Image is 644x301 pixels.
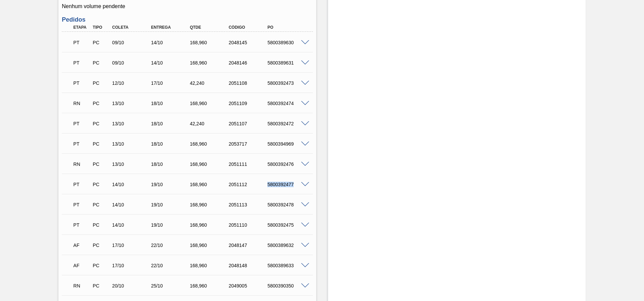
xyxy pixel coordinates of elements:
[62,3,313,9] p: Nenhum volume pendente
[91,243,111,248] div: Pedido de Compra
[227,283,270,289] div: 2049005
[73,243,90,248] p: AF
[91,182,111,187] div: Pedido de Compra
[91,80,111,86] div: Pedido de Compra
[149,141,193,147] div: 18/10/2025
[266,80,309,86] div: 5800392473
[227,121,270,126] div: 2051107
[149,283,193,289] div: 25/10/2025
[110,161,154,167] div: 13/10/2025
[149,101,193,106] div: 18/10/2025
[227,263,270,268] div: 2048148
[227,161,270,167] div: 2051111
[91,121,111,126] div: Pedido de Compra
[149,60,193,66] div: 14/10/2025
[72,177,92,192] div: Pedido em Trânsito
[110,141,154,147] div: 13/10/2025
[91,161,111,167] div: Pedido de Compra
[73,121,90,126] p: PT
[227,202,270,207] div: 2051113
[149,25,193,30] div: Entrega
[227,141,270,147] div: 2053717
[72,116,92,131] div: Pedido em Trânsito
[72,35,92,50] div: Pedido em Trânsito
[72,238,92,253] div: Aguardando Faturamento
[91,202,111,207] div: Pedido de Compra
[188,40,232,45] div: 168,960
[266,40,309,45] div: 5800389630
[149,40,193,45] div: 14/10/2025
[188,202,232,207] div: 168,960
[73,222,90,228] p: PT
[188,263,232,268] div: 168,960
[73,161,90,167] p: RN
[91,40,111,45] div: Pedido de Compra
[149,80,193,86] div: 17/10/2025
[73,40,90,45] p: PT
[227,243,270,248] div: 2048147
[72,55,92,70] div: Pedido em Trânsito
[91,60,111,66] div: Pedido de Compra
[149,202,193,207] div: 19/10/2025
[188,243,232,248] div: 168,960
[110,101,154,106] div: 13/10/2025
[110,222,154,228] div: 14/10/2025
[62,16,313,23] h3: Pedidos
[227,222,270,228] div: 2051110
[72,218,92,232] div: Pedido em Trânsito
[149,182,193,187] div: 19/10/2025
[266,101,309,106] div: 5800392474
[227,60,270,66] div: 2048146
[110,121,154,126] div: 13/10/2025
[72,136,92,151] div: Pedido em Trânsito
[266,60,309,66] div: 5800389631
[188,25,232,30] div: Qtde
[266,121,309,126] div: 5800392472
[188,161,232,167] div: 168,960
[72,76,92,91] div: Pedido em Trânsito
[266,182,309,187] div: 5800392477
[149,222,193,228] div: 19/10/2025
[266,283,309,289] div: 5800390350
[188,80,232,86] div: 42,240
[149,121,193,126] div: 18/10/2025
[73,60,90,66] p: PT
[266,25,309,30] div: PO
[73,202,90,207] p: PT
[266,161,309,167] div: 5800392476
[110,40,154,45] div: 09/10/2025
[188,182,232,187] div: 168,960
[188,60,232,66] div: 168,960
[72,25,92,30] div: Etapa
[188,283,232,289] div: 168,960
[73,263,90,268] p: AF
[266,141,309,147] div: 5800394969
[110,263,154,268] div: 17/10/2025
[266,222,309,228] div: 5800392475
[72,278,92,293] div: Em Renegociação
[73,182,90,187] p: PT
[227,80,270,86] div: 2051108
[91,25,111,30] div: Tipo
[110,283,154,289] div: 20/10/2025
[73,141,90,147] p: PT
[91,283,111,289] div: Pedido de Compra
[72,258,92,273] div: Aguardando Faturamento
[72,96,92,111] div: Em Renegociação
[72,197,92,212] div: Pedido em Trânsito
[110,25,154,30] div: Coleta
[91,101,111,106] div: Pedido de Compra
[72,157,92,172] div: Em Renegociação
[227,25,270,30] div: Código
[110,202,154,207] div: 14/10/2025
[149,243,193,248] div: 22/10/2025
[188,101,232,106] div: 168,960
[73,283,90,289] p: RN
[227,182,270,187] div: 2051112
[149,161,193,167] div: 18/10/2025
[266,263,309,268] div: 5800389633
[227,101,270,106] div: 2051109
[110,182,154,187] div: 14/10/2025
[91,263,111,268] div: Pedido de Compra
[73,101,90,106] p: RN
